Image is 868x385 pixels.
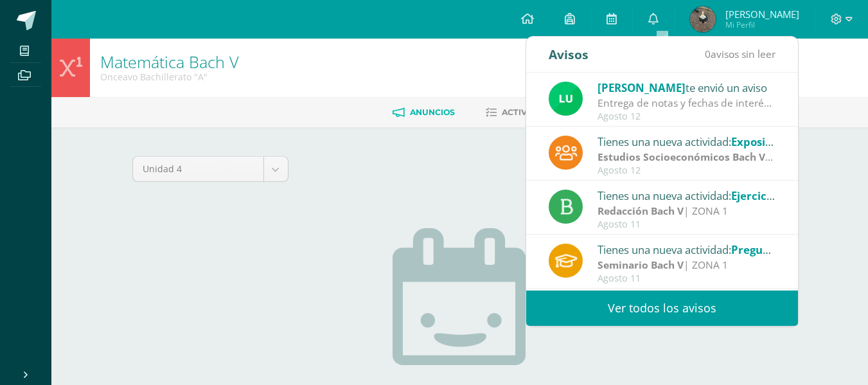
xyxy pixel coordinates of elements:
div: | Zona 1 40 puntos [598,150,776,165]
a: Unidad 4 [133,157,288,181]
span: 0 [705,47,711,61]
div: | ZONA 1 [598,258,776,273]
div: Tienes una nueva actividad: [598,187,776,204]
a: Anuncios [393,102,455,123]
div: Agosto 11 [598,219,776,230]
div: te envió un aviso [598,79,776,96]
img: 54f82b4972d4d37a72c9d8d1d5f4dac6.png [549,82,583,116]
div: Avisos [549,37,589,72]
a: Matemática Bach V [100,51,239,73]
label: Publicaciones [409,156,787,166]
div: | ZONA 1 [598,204,776,219]
span: Preguntas de repaso [731,242,841,257]
span: Mi Perfil [725,19,799,30]
strong: Estudios Socioeconómicos Bach V [598,150,773,164]
div: Onceavo Bachillerato 'A' [100,71,239,83]
div: Agosto 11 [598,273,776,284]
a: Actividades [486,102,558,123]
strong: Seminario Bach V [598,258,684,272]
img: cda4ca2107ef92bdb77e9bf5b7713d7b.png [690,6,716,32]
h1: Matemática Bach V [100,53,239,71]
div: Tienes una nueva actividad: [598,241,776,258]
span: Actividades [502,107,558,117]
span: [PERSON_NAME] [598,80,686,95]
div: Entrega de notas y fechas de interés: Buenos días estimada comunidad. Espero que se encuentren mu... [598,96,776,111]
span: Anuncios [410,107,455,117]
strong: Redacción Bach V [598,204,684,218]
a: Ver todos los avisos [526,291,798,326]
div: Agosto 12 [598,165,776,176]
span: Ejercicio [731,188,776,203]
span: Unidad 4 [143,157,254,181]
div: Agosto 12 [598,111,776,122]
span: avisos sin leer [705,47,775,61]
div: Tienes una nueva actividad: [598,133,776,150]
span: [PERSON_NAME] [725,8,799,21]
